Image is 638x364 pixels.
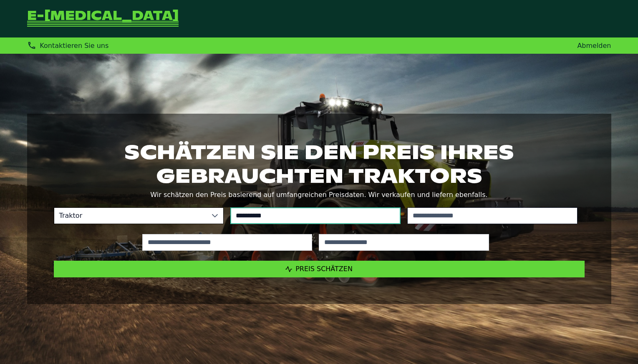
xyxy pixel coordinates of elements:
[27,41,109,50] div: Kontaktieren Sie uns
[40,42,108,50] span: Kontaktieren Sie uns
[54,261,585,277] button: Preis schätzen
[577,42,611,50] a: Abmelden
[27,10,179,27] a: Zurück zur Startseite
[54,208,207,224] span: Traktor
[54,189,585,201] p: Wir schätzen den Preis basierend auf umfangreichen Preisdaten. Wir verkaufen und liefern ebenfalls.
[295,265,353,273] span: Preis schätzen
[54,140,585,187] h1: Schätzen Sie den Preis Ihres gebrauchten Traktors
